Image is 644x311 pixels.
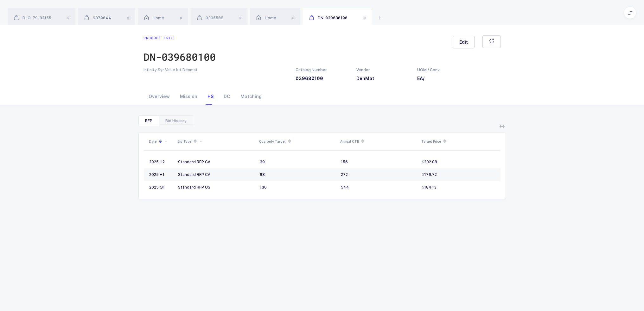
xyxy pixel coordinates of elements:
div: Matching [235,88,267,105]
div: 136 [260,185,336,190]
div: Annual OTB [340,136,418,147]
div: 68 [260,172,336,177]
div: RFP [139,116,159,126]
span: / [423,76,424,81]
span: 2025 H2 [149,159,165,164]
div: UOM / Conv [417,67,440,73]
div: Bid History [159,116,193,126]
div: Quarterly Target [259,136,336,147]
span: 176.72 [422,172,437,177]
div: 156 [341,159,417,165]
span: 202.88 [422,159,437,165]
span: DJO-79-82155 [14,16,51,20]
h3: DenMat [356,75,410,82]
div: Date [149,136,174,147]
div: Bid Type [177,136,255,147]
div: 544 [341,185,417,190]
span: 9870644 [84,16,111,20]
span: 2025 Q1 [149,185,165,190]
div: Vendor [356,67,410,73]
span: Home [144,16,164,20]
div: 272 [341,172,417,177]
span: 184.13 [422,185,437,190]
span: Home [256,16,276,20]
div: Infinity Syr Value Kit Denmat [143,67,288,73]
div: Standard RFP US [178,185,255,190]
button: Edit [453,36,475,48]
span: Edit [459,39,468,45]
span: 9395506 [197,16,223,20]
div: Standard RFP CA [178,172,255,177]
span: DN-039680100 [309,16,348,20]
div: Product info [143,35,216,40]
h3: EA [417,75,440,82]
div: DC [219,88,235,105]
div: HS [202,88,219,105]
div: 39 [260,159,336,165]
div: Mission [175,88,202,105]
div: Target Price [421,136,499,147]
div: Standard RFP CA [178,159,255,165]
div: Overview [143,88,175,105]
span: 2025 H1 [149,172,164,177]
